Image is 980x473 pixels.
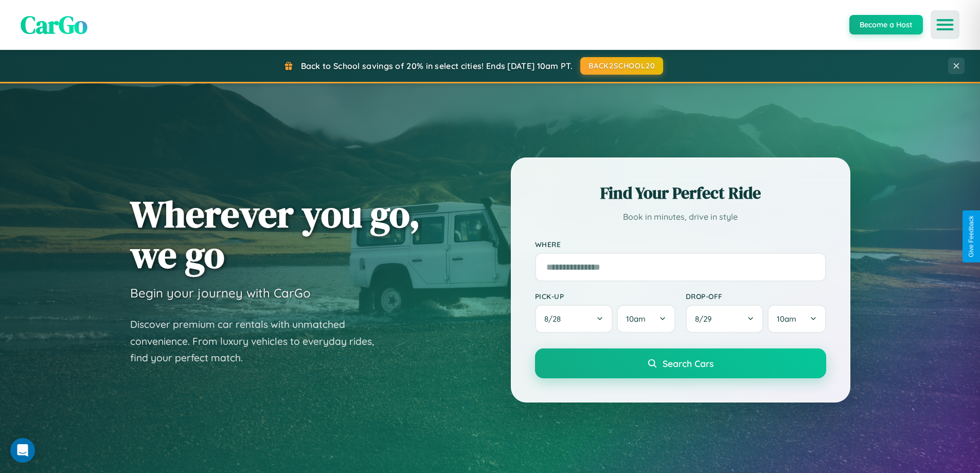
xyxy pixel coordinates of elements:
p: Book in minutes, drive in style [535,209,826,224]
span: 8 / 29 [695,314,717,324]
label: Pick-up [535,292,675,301]
span: Search Cars [663,358,714,369]
span: Back to School savings of 20% in select cities! Ends [DATE] 10am PT. [301,61,573,71]
button: 10am [617,305,675,333]
button: BACK2SCHOOL20 [580,57,663,75]
div: Open Intercom Messenger [10,438,35,463]
span: 10am [777,314,796,324]
span: CarGo [21,8,87,42]
button: Search Cars [535,348,826,378]
p: Discover premium car rentals with unmatched convenience. From luxury vehicles to everyday rides, ... [130,316,387,366]
h1: Wherever you go, we go [130,194,420,275]
button: Become a Host [849,15,923,34]
button: 8/29 [686,305,764,333]
label: Where [535,240,826,249]
span: 10am [626,314,646,324]
button: 10am [768,305,826,333]
label: Drop-off [686,292,826,301]
button: 8/28 [535,305,613,333]
button: Open menu [931,10,959,39]
h3: Begin your journey with CarGo [130,285,311,301]
span: 8 / 28 [544,314,566,324]
div: Give Feedback [968,216,975,257]
h2: Find Your Perfect Ride [535,182,826,204]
